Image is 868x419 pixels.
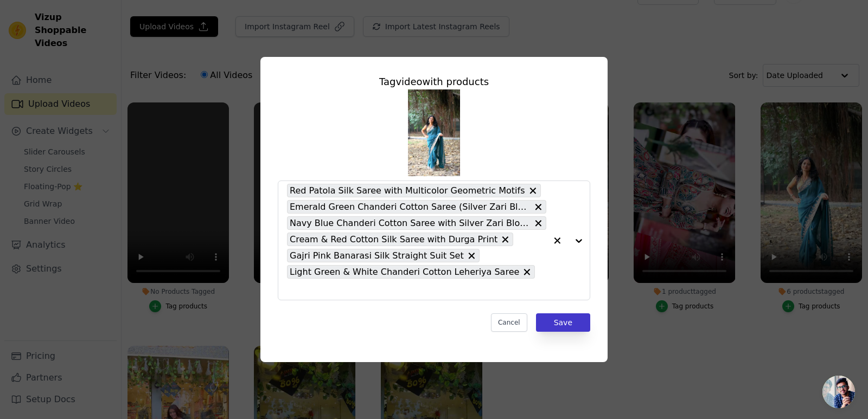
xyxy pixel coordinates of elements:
[290,233,497,246] span: Cream & Red Cotton Silk Saree with Durga Print
[290,249,464,262] span: Gajri Pink Banarasi Silk Straight Suit Set
[290,265,519,279] span: Light Green & White Chanderi Cotton Leheriya Saree
[536,313,590,332] button: Save
[491,313,527,332] button: Cancel
[290,200,531,214] span: Emerald Green Chanderi Cotton Saree (Silver Zari Block Design)
[408,89,460,176] img: tn-9e2e1b7a549b49a29bd1b7242f0d3b41.png
[290,184,525,197] span: Red Patola Silk Saree with Multicolor Geometric Motifs
[278,74,590,89] div: Tag video with products
[290,216,531,230] span: Navy Blue Chanderi Cotton Saree with Silver Zari Block Design
[822,376,855,408] a: Open chat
